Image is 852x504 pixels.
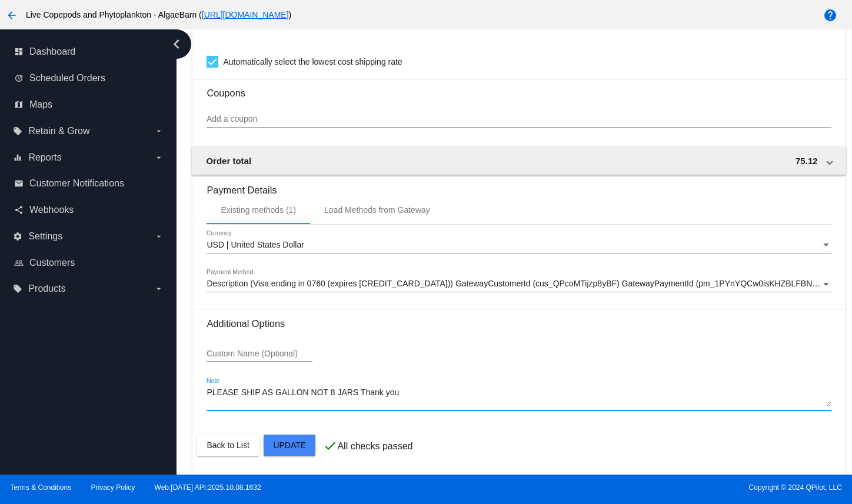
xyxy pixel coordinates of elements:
div: Existing methods (1) [221,205,296,215]
i: dashboard [14,47,24,56]
i: local_offer [13,284,22,293]
span: Reports [28,152,61,163]
span: 75.12 [796,156,818,166]
a: map Maps [14,95,164,114]
span: Description (Visa ending in 0760 (expires [CREDIT_CARD_DATA])) GatewayCustomerId (cus_QPcoMTijzp8... [207,279,841,288]
i: email [14,179,24,188]
i: arrow_drop_down [154,232,164,241]
span: Automatically select the lowest cost shipping rate [223,55,402,69]
i: arrow_drop_down [154,126,164,136]
span: Live Copepods and Phytoplankton - AlgaeBarn ( ) [26,10,291,19]
span: Customers [29,258,75,268]
a: dashboard Dashboard [14,42,164,61]
i: share [14,205,24,215]
p: All checks passed [337,441,412,452]
span: Products [28,283,65,294]
i: people_outline [14,258,24,268]
span: Order total [206,156,251,166]
mat-select: Payment Method [207,279,831,289]
i: map [14,100,24,109]
a: update Scheduled Orders [14,69,164,88]
i: settings [13,232,22,241]
a: email Customer Notifications [14,174,164,193]
i: update [14,74,24,83]
i: chevron_left [167,35,186,54]
mat-icon: help [823,8,837,22]
a: Web:[DATE] API:2025.10.08.1632 [155,483,261,492]
h3: Coupons [207,79,831,99]
div: Load Methods from Gateway [324,205,430,215]
i: equalizer [13,153,22,162]
span: Copyright © 2024 QPilot, LLC [436,483,842,492]
input: Add a coupon [207,115,831,124]
span: Customer Notifications [29,178,124,189]
span: Maps [29,99,52,110]
a: [URL][DOMAIN_NAME] [202,10,289,19]
a: people_outline Customers [14,253,164,272]
h3: Payment Details [207,176,831,196]
span: Retain & Grow [28,126,89,136]
a: Terms & Conditions [10,483,71,492]
span: Webhooks [29,205,74,215]
i: arrow_drop_down [154,153,164,162]
span: Dashboard [29,46,75,57]
mat-expansion-panel-header: Order total 75.12 [192,146,846,175]
span: Back to List [207,440,249,450]
span: USD | United States Dollar [207,240,304,249]
button: Update [264,435,315,456]
input: Custom Name (Optional) [207,349,312,359]
mat-select: Currency [207,241,831,250]
a: Privacy Policy [91,483,135,492]
span: Settings [28,231,62,242]
span: Scheduled Orders [29,73,105,84]
mat-icon: arrow_back [5,8,19,22]
button: Back to List [197,435,258,456]
a: share Webhooks [14,201,164,219]
i: arrow_drop_down [154,284,164,293]
mat-icon: check [323,439,337,453]
h3: Additional Options [207,318,831,329]
span: Update [273,440,306,450]
i: local_offer [13,126,22,136]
